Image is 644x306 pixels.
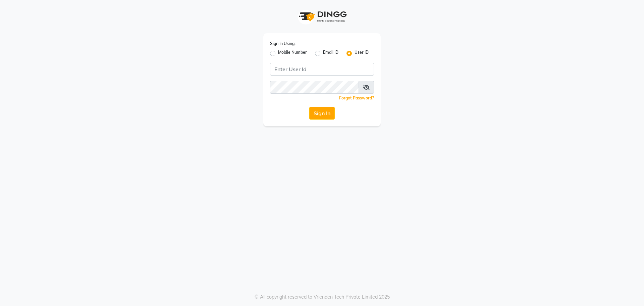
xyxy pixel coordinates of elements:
label: Sign In Using: [270,41,296,47]
input: Username [270,81,359,94]
button: Sign In [309,107,335,120]
img: logo1.svg [295,7,349,27]
label: User ID [355,49,369,57]
label: Mobile Number [278,49,307,57]
label: Email ID [323,49,338,57]
a: Forgot Password? [339,95,374,100]
input: Username [270,63,374,76]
